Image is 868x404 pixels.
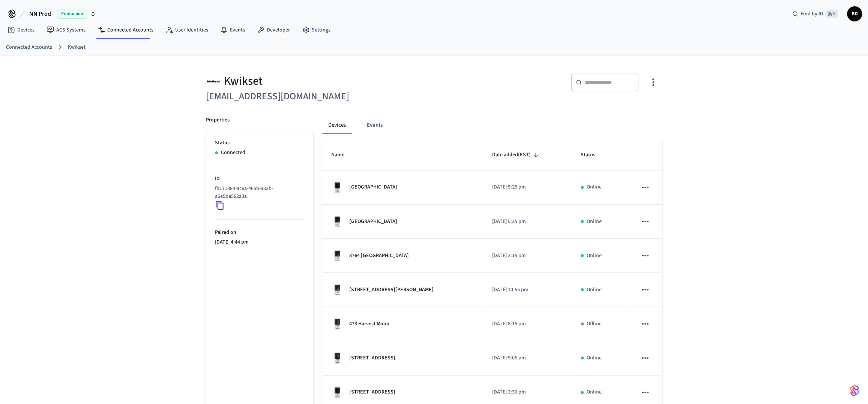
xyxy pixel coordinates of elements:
img: Kwikset Halo Touchscreen Wifi Enabled Smart Lock, Polished Chrome, Front [331,284,343,296]
img: Kwikset Halo Touchscreen Wifi Enabled Smart Lock, Polished Chrome, Front [331,318,343,330]
p: [STREET_ADDRESS][PERSON_NAME] [349,286,434,294]
p: [DATE] 2:15 pm [492,252,563,260]
p: Online [587,388,602,396]
h6: [EMAIL_ADDRESS][DOMAIN_NAME] [206,89,429,104]
img: Kwikset Halo Touchscreen Wifi Enabled Smart Lock, Polished Chrome, Front [331,181,343,193]
p: [STREET_ADDRESS] [349,354,395,362]
p: Online [587,218,602,226]
a: Connected Accounts [92,23,159,37]
span: Find by ID [800,10,823,18]
a: Connected Accounts [6,43,52,51]
p: [DATE] 5:06 pm [492,354,563,362]
p: Properties [206,116,230,124]
p: Online [587,252,602,260]
p: [DATE] 2:30 pm [492,388,563,396]
img: Kwikset Halo Touchscreen Wifi Enabled Smart Lock, Polished Chrome, Front [331,215,343,227]
span: NN Prod [29,9,51,18]
p: Connected [221,149,245,157]
div: Kwikset [206,73,429,89]
p: Online [587,354,602,362]
span: ⌘ K [826,10,838,18]
a: User Identities [159,23,214,37]
img: SeamLogoGradient.69752ec5.svg [850,385,859,397]
p: [STREET_ADDRESS] [349,388,395,396]
button: BD [847,6,862,21]
p: [GEOGRAPHIC_DATA] [349,218,397,226]
img: Kwikset Halo Touchscreen Wifi Enabled Smart Lock, Polished Chrome, Front [331,386,343,398]
p: 473 Harvest Moon [349,320,389,328]
p: [GEOGRAPHIC_DATA] [349,183,397,191]
a: Developer [251,23,296,37]
p: [DATE] 4:44 pm [215,238,304,246]
p: [DATE] 10:55 pm [492,286,563,294]
img: Kwikset Logo, Square [206,73,221,89]
p: [DATE] 5:25 pm [492,218,563,226]
a: ACS Systems [41,23,92,37]
p: Status [215,139,304,147]
p: Online [587,286,602,294]
span: Production [57,9,87,19]
p: 8764 [GEOGRAPHIC_DATA] [349,252,409,260]
p: Online [587,183,602,191]
p: fb171884-ac6a-465b-932b-a6a5ba562a3a [215,185,301,201]
p: ID [215,175,304,183]
img: Kwikset Halo Touchscreen Wifi Enabled Smart Lock, Polished Chrome, Front [331,250,343,262]
a: Kwikset [68,43,86,51]
p: Offline [587,320,602,328]
a: Settings [296,23,336,37]
span: Name [331,149,354,161]
button: Devices [322,116,352,134]
span: Date added(EST) [492,149,541,161]
a: Devices [2,23,41,37]
div: connected account tabs [322,116,662,134]
p: [DATE] 8:15 pm [492,320,563,328]
div: Find by ID⌘ K [786,7,844,21]
p: [DATE] 5:25 pm [492,183,563,191]
img: Kwikset Halo Touchscreen Wifi Enabled Smart Lock, Polished Chrome, Front [331,352,343,364]
button: Events [361,116,389,134]
span: Status [581,149,605,161]
span: BD [848,7,861,21]
a: Events [214,23,251,37]
p: Paired on [215,229,304,236]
